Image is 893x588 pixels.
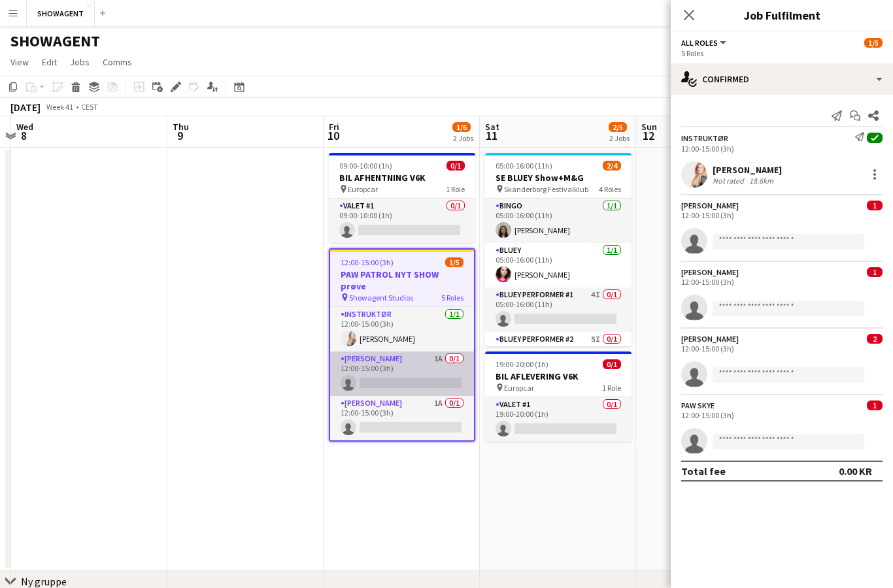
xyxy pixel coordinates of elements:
span: 8 [14,128,33,143]
app-card-role: BLUEY1/105:00-16:00 (11h)[PERSON_NAME] [485,243,632,287]
span: Showagent Studios [349,293,413,302]
h3: BIL AFHENTNING V6K [329,172,475,184]
span: View [10,56,29,68]
div: Total fee [681,465,726,478]
span: 1/6 [452,122,471,132]
span: Europcar [348,184,378,194]
div: 5 Roles [681,48,883,58]
span: Wed [16,121,33,133]
span: 11 [483,128,499,143]
span: Skanderborg Festivalklub [504,184,588,194]
div: [PERSON_NAME] [681,334,739,344]
span: 0/1 [603,359,621,369]
span: 5 Roles [441,293,463,302]
a: View [5,54,34,71]
app-card-role: BLUEY Performer #25I0/105:00-16:00 (11h) [485,332,632,376]
span: 1 Role [602,383,621,393]
button: SHOWAGENT [27,1,95,26]
span: 0/1 [446,161,465,171]
a: Edit [37,54,62,71]
div: 12:00-15:00 (3h) [681,410,883,420]
app-job-card: 09:00-10:00 (1h)0/1BIL AFHENTNING V6K Europcar1 RoleValet #10/109:00-10:00 (1h) [329,153,475,243]
div: 18.6km [747,176,776,186]
span: Comms [103,56,132,68]
h1: SHOWAGENT [10,31,100,51]
app-card-role: BINGO1/105:00-16:00 (11h)[PERSON_NAME] [485,199,632,243]
span: 1 [867,267,883,277]
app-job-card: 19:00-20:00 (1h)0/1BIL AFLEVERING V6K Europcar1 RoleValet #10/119:00-20:00 (1h) [485,351,632,442]
span: 12 [639,128,657,143]
app-card-role: BLUEY Performer #14I0/105:00-16:00 (11h) [485,287,632,332]
h3: SE BLUEY Show+M&G [485,172,632,184]
span: Jobs [70,56,90,68]
span: 4 Roles [599,184,621,194]
span: 1 Role [446,184,465,194]
span: 9 [171,128,189,143]
app-job-card: 05:00-16:00 (11h)2/4SE BLUEY Show+M&G Skanderborg Festivalklub4 RolesBINGO1/105:00-16:00 (11h)[PE... [485,153,632,346]
span: Fri [329,121,339,133]
div: 12:00-15:00 (3h) [681,144,883,154]
app-card-role: INSTRUKTØR1/112:00-15:00 (3h)[PERSON_NAME] [330,307,474,351]
span: 05:00-16:00 (11h) [496,161,552,171]
h3: Job Fulfilment [671,7,893,24]
span: Europcar [504,383,534,393]
span: 12:00-15:00 (3h) [341,257,394,267]
app-card-role: Valet #10/119:00-20:00 (1h) [485,397,632,442]
app-card-role: Valet #10/109:00-10:00 (1h) [329,199,475,243]
div: INSTRUKTØR [681,133,728,143]
div: 2 Jobs [609,133,630,143]
div: Not rated [713,176,747,186]
div: CEST [81,102,98,112]
span: 1/5 [864,38,883,48]
span: All roles [681,38,718,48]
div: 2 Jobs [453,133,473,143]
div: PAW SKYE [681,400,715,410]
h3: BIL AFLEVERING V6K [485,370,632,382]
div: 12:00-15:00 (3h) [681,210,883,220]
div: Confirmed [671,63,893,95]
span: 2 [867,334,883,344]
div: 0.00 KR [839,465,872,478]
span: Thu [173,121,189,133]
span: 10 [327,128,339,143]
span: 2/5 [609,122,627,132]
app-job-card: 12:00-15:00 (3h)1/5PAW PATROL NYT SHOW prøve Showagent Studios5 RolesINSTRUKTØR1/112:00-15:00 (3h... [329,248,475,442]
span: 09:00-10:00 (1h) [339,161,392,171]
div: [PERSON_NAME] [681,201,739,210]
div: 12:00-15:00 (3h) [681,344,883,353]
app-card-role: [PERSON_NAME]1A0/112:00-15:00 (3h) [330,351,474,396]
div: [DATE] [10,101,41,114]
div: Ny gruppe [21,575,67,588]
span: Week 41 [43,102,76,112]
span: 1 [867,201,883,210]
button: All roles [681,38,728,48]
span: Sat [485,121,499,133]
h3: PAW PATROL NYT SHOW prøve [330,269,474,292]
app-card-role: [PERSON_NAME]1A0/112:00-15:00 (3h) [330,396,474,440]
span: 1 [867,400,883,410]
span: 19:00-20:00 (1h) [496,359,548,369]
span: Sun [641,121,657,133]
span: 2/4 [603,161,621,171]
div: [PERSON_NAME] [681,267,739,277]
span: Edit [42,56,57,68]
div: [PERSON_NAME] [713,164,782,176]
a: Jobs [65,54,95,71]
a: Comms [97,54,137,71]
div: 12:00-15:00 (3h) [681,277,883,287]
span: 1/5 [445,257,463,267]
